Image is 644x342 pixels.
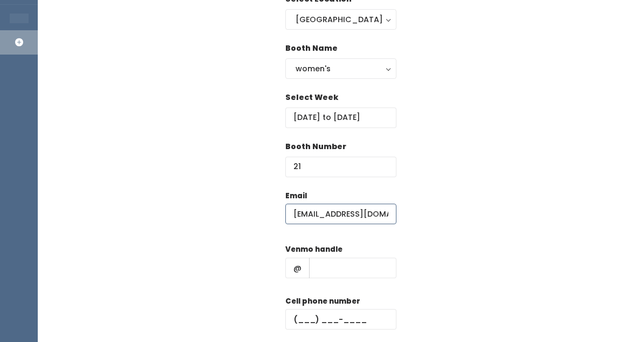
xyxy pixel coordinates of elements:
[285,92,338,103] label: Select Week
[285,258,310,278] span: @
[285,58,396,79] button: women's
[285,9,396,30] button: [GEOGRAPHIC_DATA]
[285,204,396,224] input: @ .
[285,108,396,128] input: Select week
[285,296,360,307] label: Cell phone number
[296,14,386,25] div: [GEOGRAPHIC_DATA]
[285,191,307,202] label: Email
[285,244,342,255] label: Venmo handle
[285,157,396,177] input: Booth Number
[285,43,338,54] label: Booth Name
[285,309,396,330] input: (___) ___-____
[296,63,386,75] div: women's
[285,141,346,152] label: Booth Number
